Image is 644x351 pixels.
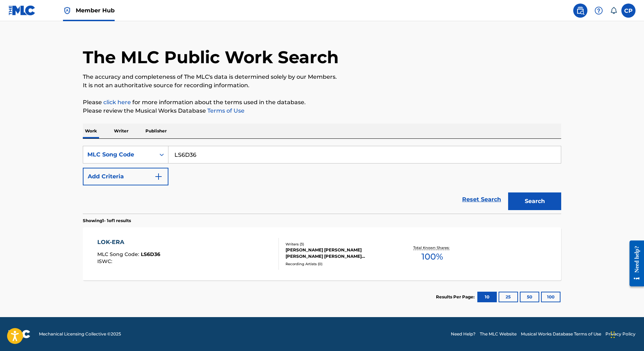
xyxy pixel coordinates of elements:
a: Need Help? [451,331,476,337]
a: The MLC Website [480,331,517,337]
p: Work [83,124,99,138]
button: 25 [499,292,518,302]
a: Terms of Use [206,107,245,114]
img: search [576,6,585,15]
span: Member Hub [76,6,115,14]
img: Top Rightsholder [63,6,71,15]
p: Total Known Shares: [413,245,451,250]
form: Search Form [83,146,561,214]
p: The accuracy and completeness of The MLC's data is determined solely by our Members. [83,73,561,81]
img: logo [8,330,30,338]
h1: The MLC Public Work Search [83,47,339,68]
a: Public Search [573,4,587,18]
p: Please for more information about the terms used in the database. [83,98,561,107]
div: Notifications [610,7,617,14]
button: 100 [541,292,560,302]
div: LOK-ERA [97,238,160,246]
iframe: Resource Center [624,235,644,292]
div: Writers ( 3 ) [286,242,392,247]
div: [PERSON_NAME] [PERSON_NAME] [PERSON_NAME] [PERSON_NAME] [PERSON_NAME] [286,247,392,260]
div: User Menu [621,4,636,18]
span: 100 % [421,250,443,263]
span: MLC Song Code : [97,251,141,257]
p: Showing 1 - 1 of 1 results [83,218,131,224]
span: ISWC : [97,258,114,264]
div: MLC Song Code [87,150,151,159]
img: help [594,6,603,15]
a: Musical Works Database Terms of Use [521,331,601,337]
p: Please review the Musical Works Database [83,107,561,115]
p: Writer [112,124,131,138]
img: 9d2ae6d4665cec9f34b9.svg [154,172,163,181]
a: Privacy Policy [605,331,636,337]
p: Publisher [143,124,169,138]
iframe: Chat Widget [609,317,644,351]
button: 10 [477,292,497,302]
span: LS6D36 [141,251,160,257]
p: Results Per Page: [436,294,476,300]
div: Recording Artists ( 0 ) [286,261,392,267]
button: Search [508,192,561,210]
button: 50 [520,292,539,302]
a: click here [103,99,131,106]
a: Reset Search [459,192,505,207]
div: Drag [611,324,615,345]
span: Mechanical Licensing Collective © 2025 [39,331,121,337]
img: MLC Logo [8,5,36,16]
p: It is not an authoritative source for recording information. [83,81,561,90]
div: Help [592,4,606,18]
button: Add Criteria [83,168,168,185]
a: LOK-ERAMLC Song Code:LS6D36ISWC:Writers (3)[PERSON_NAME] [PERSON_NAME] [PERSON_NAME] [PERSON_NAME... [83,227,561,280]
